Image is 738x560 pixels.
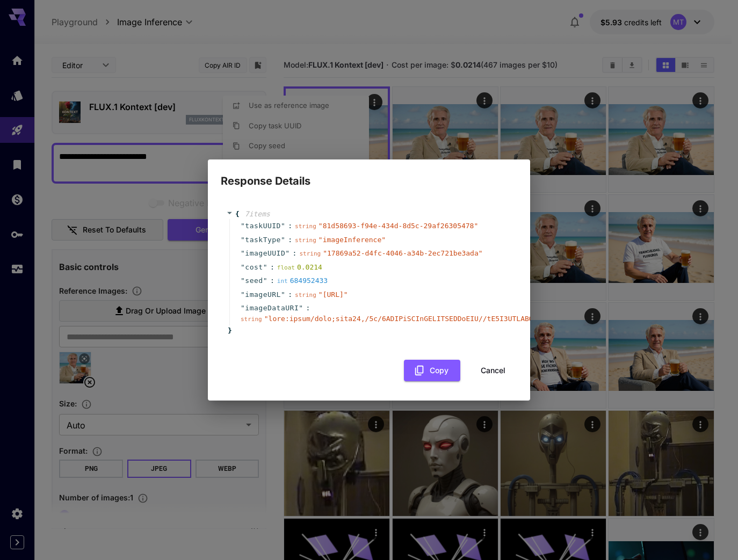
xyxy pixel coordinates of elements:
span: 7 item s [245,210,270,218]
span: imageURL [245,289,281,300]
span: " [241,290,245,299]
span: imageUUID [245,248,285,259]
h2: Response Details [208,159,530,190]
span: " [299,304,303,312]
span: " [263,263,267,271]
span: " [281,290,285,299]
div: 684952433 [277,275,328,286]
span: seed [245,275,263,286]
span: " [241,304,245,312]
span: " [241,236,245,244]
button: Copy [404,360,460,382]
span: { [235,209,240,220]
span: string [295,292,316,299]
span: string [295,223,316,230]
span: : [306,303,310,314]
span: int [277,278,288,285]
span: string [299,250,321,257]
span: taskUUID [245,221,281,231]
span: float [277,264,295,271]
span: : [270,262,274,273]
span: " [241,249,245,257]
span: : [270,275,274,286]
span: : [288,289,292,300]
span: " [241,222,245,230]
div: 0.0214 [277,262,322,273]
span: " [281,236,285,244]
span: : [293,248,297,259]
span: : [288,221,292,231]
span: " [263,277,267,285]
span: " imageInference " [319,236,386,244]
span: " [281,222,285,230]
span: string [241,316,262,323]
span: cost [245,262,263,273]
span: : [288,235,292,245]
span: taskType [245,235,281,245]
button: Cancel [469,360,517,382]
span: " [URL] " [319,290,348,299]
span: " 81d58693-f94e-434d-8d5c-29af26305478 " [319,222,478,230]
span: " [241,263,245,271]
span: " 17869a52-d4fc-4046-a34b-2ec721be3ada " [323,249,482,257]
span: string [295,237,316,244]
span: " [285,249,290,257]
span: " [241,277,245,285]
span: } [226,325,232,336]
span: imageDataURI [245,303,299,314]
